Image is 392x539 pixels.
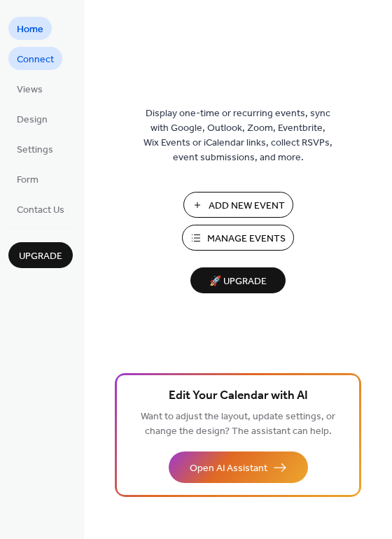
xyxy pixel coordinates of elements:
a: Settings [8,137,62,160]
span: Display one-time or recurring events, sync with Google, Outlook, Zoom, Eventbrite, Wix Events or ... [143,106,332,165]
span: Want to adjust the layout, update settings, or change the design? The assistant can help. [141,407,335,441]
span: Home [17,22,43,37]
a: Connect [8,47,62,70]
span: 🚀 Upgrade [199,272,277,291]
span: Views [17,83,43,97]
span: Open AI Assistant [190,461,267,476]
a: Design [8,107,56,130]
span: Manage Events [207,232,286,246]
a: Views [8,77,51,100]
button: 🚀 Upgrade [190,267,286,293]
span: Upgrade [19,249,62,264]
button: Manage Events [182,225,294,251]
span: Settings [17,143,53,157]
span: Connect [17,52,54,67]
span: Design [17,113,48,127]
button: Add New Event [183,192,293,218]
a: Form [8,167,47,190]
a: Home [8,17,52,40]
span: Add New Event [209,199,285,213]
span: Edit Your Calendar with AI [169,386,308,406]
button: Upgrade [8,242,73,268]
span: Contact Us [17,203,64,218]
a: Contact Us [8,197,73,220]
span: Form [17,173,38,188]
button: Open AI Assistant [169,451,308,483]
